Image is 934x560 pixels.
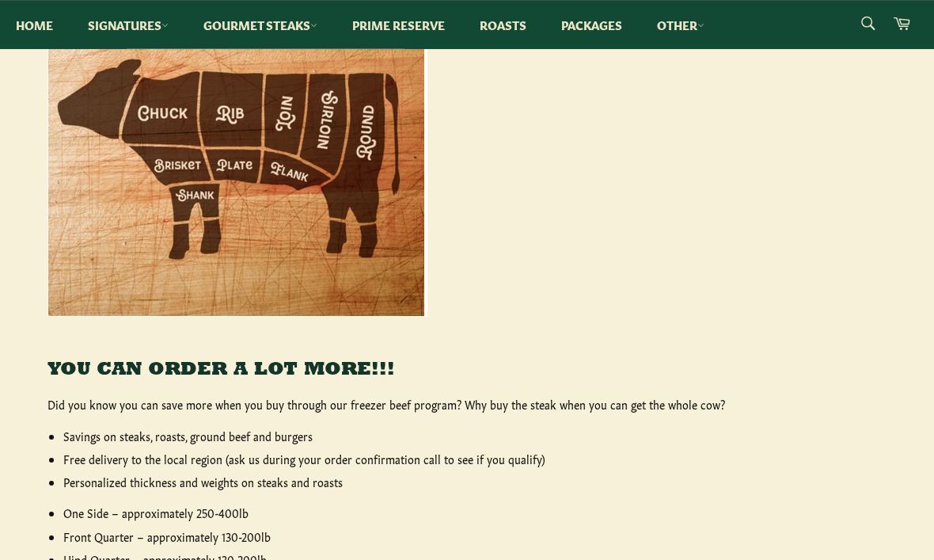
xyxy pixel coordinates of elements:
h3: YOU CAN ORDER A LOT MORE!!! [47,358,887,384]
a: Packages [545,1,638,49]
a: Other [641,1,720,49]
a: Gourmet Steaks [188,1,333,49]
a: Signatures [72,1,184,49]
li: Free delivery to the local region (ask us during your order confirmation call to see if you qualify) [63,452,887,467]
li: Front Quarter – approximately 130-200lb [63,530,887,545]
li: One Side – approximately 250-400lb [63,506,887,521]
p: Did you know you can save more when you buy through our freezer beef program? Why buy the steak w... [47,398,887,413]
li: Savings on steaks, roasts, ground beef and burgers [63,429,887,444]
a: Prime Reserve [336,1,461,49]
a: Roasts [464,1,542,49]
li: Personalized thickness and weights on steaks and roasts [63,475,887,490]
